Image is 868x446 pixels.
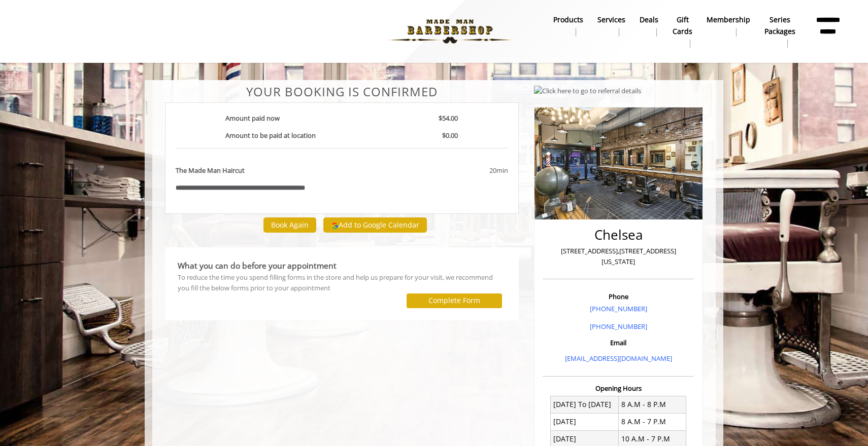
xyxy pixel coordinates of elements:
a: [PHONE_NUMBER] [590,322,647,331]
center: Your Booking is confirmed [165,85,519,98]
div: 20min [407,165,508,176]
a: Gift cardsgift cards [665,13,699,50]
td: 8 A.M - 8 P.M [618,396,686,413]
a: [EMAIL_ADDRESS][DOMAIN_NAME] [565,354,672,363]
b: Services [597,14,625,25]
b: Amount to be paid at location [225,131,316,140]
td: [DATE] To [DATE] [551,396,619,413]
h3: Phone [545,293,691,300]
img: Click here to go to referral details [534,86,641,96]
a: DealsDeals [632,13,665,39]
b: What you can do before your appointment [178,260,337,271]
a: MembershipMembership [699,13,757,39]
p: [STREET_ADDRESS],[STREET_ADDRESS][US_STATE] [545,246,691,267]
img: Made Man Barbershop logo [380,4,520,59]
b: Membership [707,14,750,25]
a: [PHONE_NUMBER] [590,304,647,313]
b: $54.00 [439,114,458,123]
b: Amount paid now [225,114,280,123]
b: Series packages [764,14,795,37]
td: 8 A.M - 7 P.M [618,413,686,430]
h3: Email [545,339,691,346]
h2: Chelsea [545,228,691,242]
td: [DATE] [551,413,619,430]
a: Productsproducts [546,13,590,39]
b: Deals [640,14,658,25]
h3: Opening Hours [543,385,694,392]
button: Book Again [263,217,316,232]
a: ServicesServices [590,13,632,39]
b: The Made Man Haircut [176,165,245,176]
button: Complete Form [407,293,502,308]
b: products [553,14,583,25]
b: gift cards [673,14,692,37]
a: Series packagesSeries packages [757,13,803,50]
div: To reduce the time you spend filling forms in the store and help us prepare for your visit, we re... [178,272,506,293]
b: $0.00 [442,131,458,140]
label: Complete Form [428,296,480,305]
button: Add to Google Calendar [323,217,427,233]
